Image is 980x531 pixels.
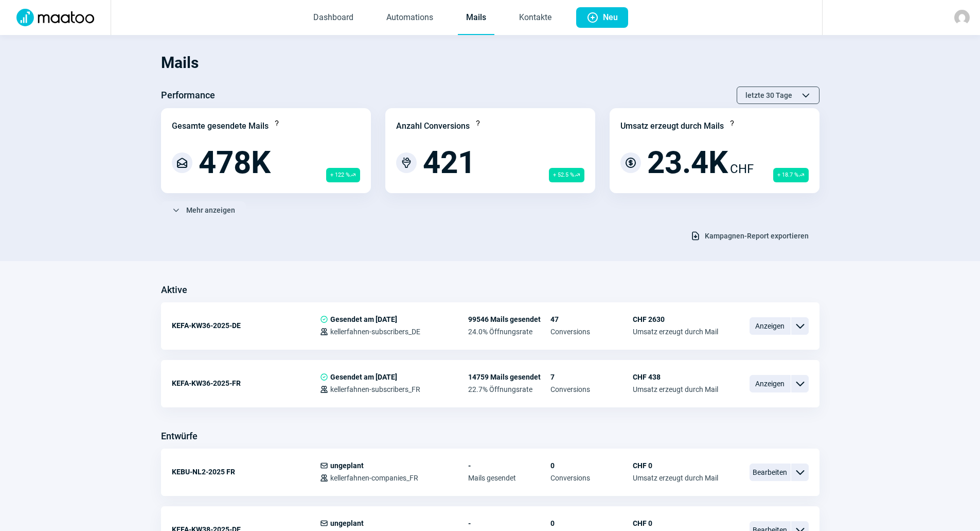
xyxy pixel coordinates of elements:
[172,373,320,393] div: KEFA-KW36-2025-FR
[705,228,809,244] span: Kampagnen-Report exportieren
[750,317,791,335] span: Anzeigen
[468,385,550,393] span: 22.7% Öffnungsrate
[550,373,633,381] span: 7
[330,373,397,381] span: Gesendet am [DATE]
[186,202,235,218] span: Mehr anzeigen
[161,45,819,80] h1: Mails
[550,461,633,470] span: 0
[633,385,718,393] span: Umsatz erzeugt durch Mail
[633,474,718,482] span: Umsatz erzeugt durch Mail
[620,120,724,132] div: Umsatz erzeugt durch Mails
[330,461,364,470] span: ungeplant
[633,328,718,336] span: Umsatz erzeugt durch Mail
[161,428,198,444] h3: Entwürfe
[550,328,633,336] span: Conversions
[745,87,792,104] span: letzte 30 Tage
[750,375,791,392] span: Anzeigen
[773,168,809,182] span: + 18.7 %
[468,315,550,323] span: 99546 Mails gesendet
[161,282,187,298] h3: Aktive
[423,147,475,178] span: 421
[305,1,362,35] a: Dashboard
[458,1,494,35] a: Mails
[633,519,718,527] span: CHF 0
[326,168,360,182] span: + 122 %
[603,7,618,28] span: Neu
[633,315,718,323] span: CHF 2630
[549,168,584,182] span: + 52.5 %
[378,1,441,35] a: Automations
[576,7,628,28] button: Neu
[550,519,633,527] span: 0
[330,385,420,393] span: kellerfahnen-subscribers_FR
[468,461,550,470] span: -
[468,474,550,482] span: Mails gesendet
[550,315,633,323] span: 47
[161,87,215,104] h3: Performance
[396,120,470,132] div: Anzahl Conversions
[199,147,271,178] span: 478K
[330,328,420,336] span: kellerfahnen-subscribers_DE
[468,519,550,527] span: -
[330,474,418,482] span: kellerfahnen-companies_FR
[468,328,550,336] span: 24.0% Öffnungsrate
[550,385,633,393] span: Conversions
[680,227,819,245] button: Kampagnen-Report exportieren
[550,474,633,482] span: Conversions
[172,461,320,482] div: KEBU-NL2-2025 FR
[10,9,100,26] img: Logo
[468,373,550,381] span: 14759 Mails gesendet
[647,147,728,178] span: 23.4K
[633,373,718,381] span: CHF 438
[161,201,246,219] button: Mehr anzeigen
[730,160,754,178] span: CHF
[330,519,364,527] span: ungeplant
[511,1,560,35] a: Kontakte
[172,315,320,336] div: KEFA-KW36-2025-DE
[750,464,791,481] span: Bearbeiten
[330,315,397,323] span: Gesendet am [DATE]
[633,461,718,470] span: CHF 0
[954,10,970,25] img: avatar
[172,120,269,132] div: Gesamte gesendete Mails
